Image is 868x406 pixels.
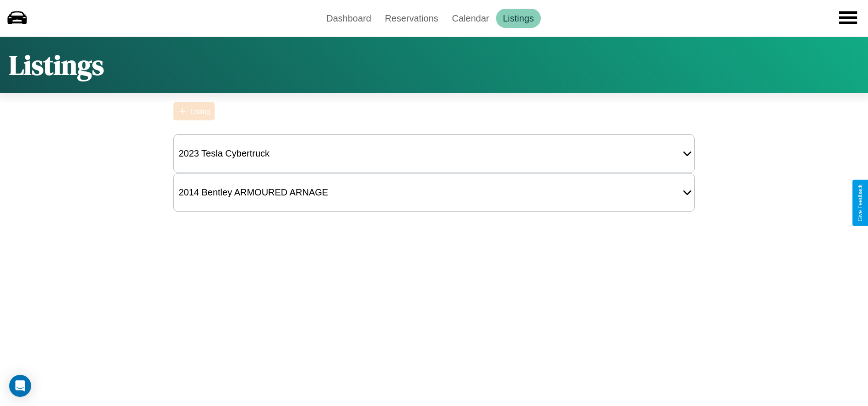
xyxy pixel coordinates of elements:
a: Dashboard [319,9,378,28]
div: Open Intercom Messenger [9,375,31,397]
div: Listing [190,108,210,115]
h1: Listings [9,46,104,84]
button: Listing [173,102,215,120]
a: Reservations [378,9,445,28]
a: Listings [496,9,541,28]
a: Calendar [445,9,496,28]
div: 2023 Tesla Cybertruck [174,144,274,163]
div: Give Feedback [857,184,863,222]
div: 2014 Bentley ARMOURED ARNAGE [174,183,333,202]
